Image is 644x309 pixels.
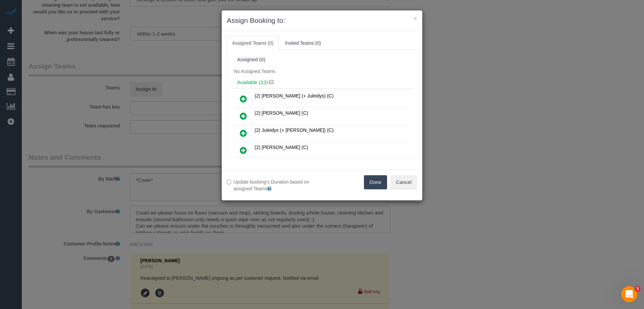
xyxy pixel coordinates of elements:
h4: Available (23) [237,80,407,85]
span: (2) Juleidys (+ [PERSON_NAME]) (C) [255,127,333,133]
a: Invited Teams (0) [279,36,326,50]
label: Update booking's Duration based on assigned Teams [227,179,317,192]
button: × [413,15,417,22]
a: Assigned Teams (0) [227,36,279,50]
span: (2) [PERSON_NAME] (+ Juleidys) (C) [255,93,333,99]
h3: Assign Booking to: [227,15,417,26]
iframe: Intercom live chat [621,286,637,302]
span: No Assigned Teams [234,69,275,74]
span: 5 [635,286,640,292]
input: Update booking's Duration based on assigned Teams [227,180,231,184]
button: Done [364,175,387,189]
span: (2) [PERSON_NAME] (C) [255,145,308,150]
div: Assigned (0) [237,57,407,63]
span: (2) [PERSON_NAME] (C) [255,110,308,116]
button: Cancel [390,175,417,189]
